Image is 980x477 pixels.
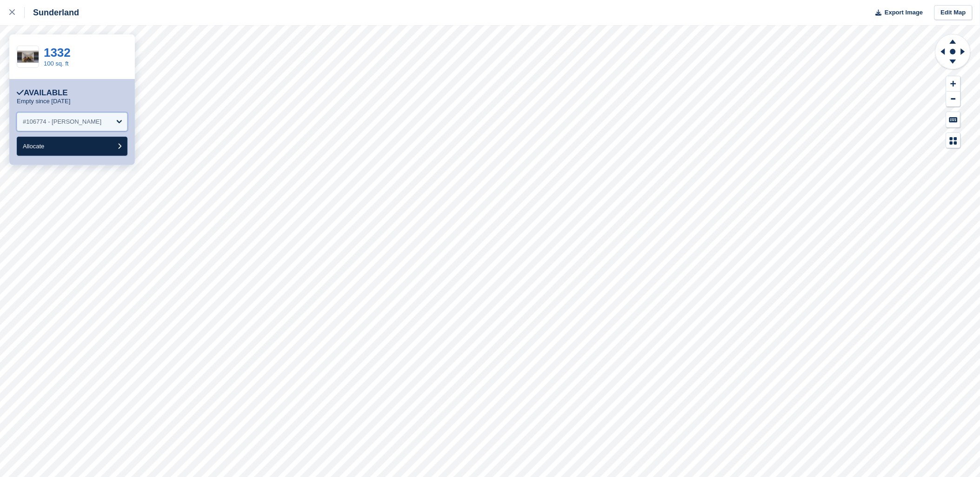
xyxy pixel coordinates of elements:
button: Keyboard Shortcuts [947,112,960,127]
p: Empty since [DATE] [17,98,70,105]
button: Zoom Out [947,92,960,107]
span: Export Image [885,8,923,17]
div: #106774 - [PERSON_NAME] [23,117,101,126]
span: Allocate [23,143,44,150]
button: Map Legend [947,133,960,148]
button: Zoom In [947,76,960,92]
a: 1332 [44,46,71,60]
div: Sunderland [25,7,79,18]
button: Export Image [870,5,923,20]
a: 100 sq. ft [44,60,68,67]
a: Edit Map [934,5,973,20]
img: 100%20SQ.FT-2.jpg [17,51,39,63]
button: Allocate [17,137,127,156]
div: Available [17,88,68,98]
